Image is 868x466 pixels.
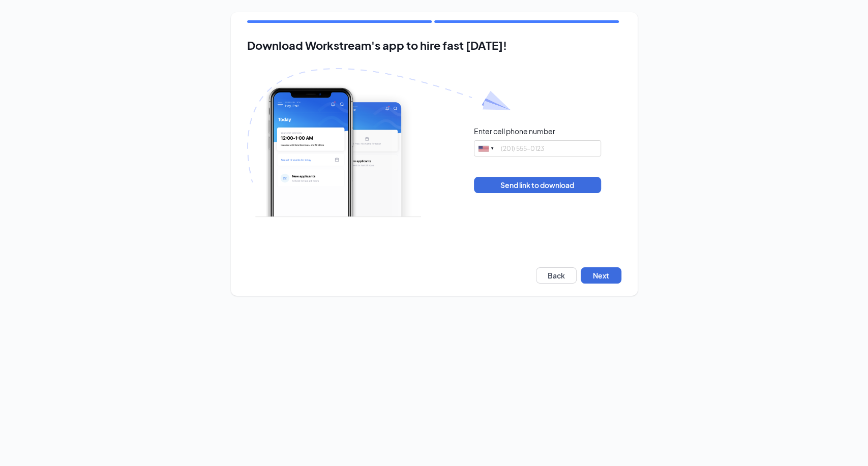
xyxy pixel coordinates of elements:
[247,68,511,217] img: Download Workstream's app with paper plane
[581,267,621,284] button: Next
[474,177,601,193] button: Send link to download
[536,267,577,284] button: Back
[474,126,555,136] div: Enter cell phone number
[247,39,621,52] h2: Download Workstream's app to hire fast [DATE]!
[474,140,601,157] input: (201) 555-0123
[474,141,498,156] div: United States: +1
